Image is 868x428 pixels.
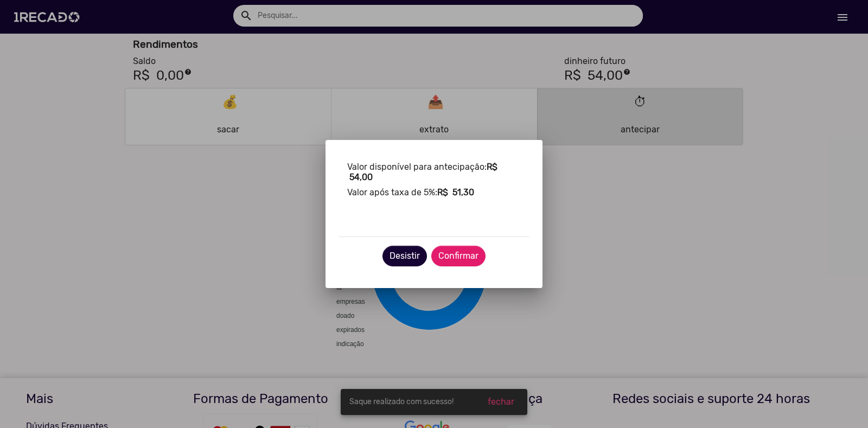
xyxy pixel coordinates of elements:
h6: Valor disponível para antecipação: [347,162,521,182]
button: Confirmar [431,246,486,266]
b: R$ 51,30 [437,187,474,197]
h5: Valor após taxa de 5%: [347,187,521,197]
button: Desistir [382,246,427,266]
b: R$ 54,00 [347,162,497,182]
